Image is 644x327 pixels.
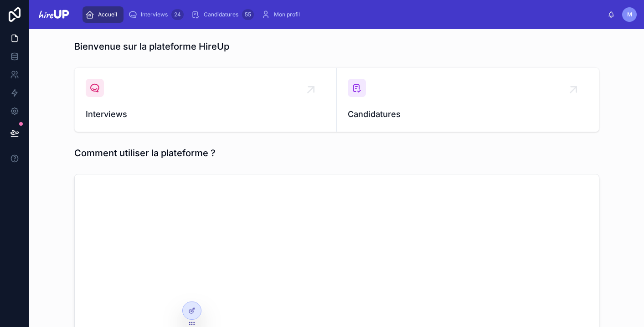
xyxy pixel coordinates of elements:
[82,6,124,23] a: Accueil
[274,11,300,18] span: Mon profil
[36,7,71,22] img: App logo
[188,6,257,23] a: Candidatures55
[74,40,229,53] h1: Bienvenue sur la plateforme HireUp
[258,6,306,23] a: Mon profil
[75,68,337,132] a: Interviews
[78,5,608,25] div: scrollable content
[242,9,254,20] div: 55
[348,108,588,121] span: Candidatures
[98,11,117,18] span: Accueil
[125,6,186,23] a: Interviews24
[171,9,184,20] div: 24
[337,68,599,132] a: Candidatures
[204,11,238,18] span: Candidatures
[627,11,632,18] span: M
[74,147,216,159] h1: Comment utiliser la plateforme ?
[141,11,168,18] span: Interviews
[86,108,325,121] span: Interviews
